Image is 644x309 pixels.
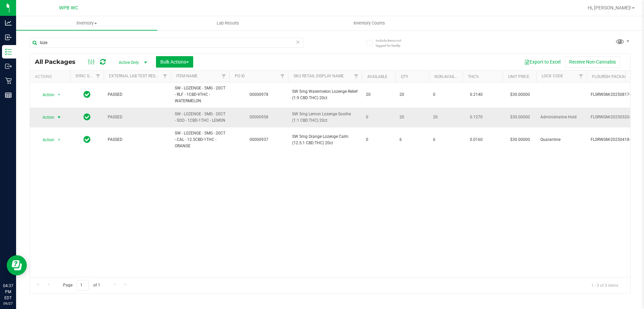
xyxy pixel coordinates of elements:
span: 0.0160 [467,135,486,145]
span: select [55,135,63,145]
inline-svg: Retail [5,77,12,84]
span: All Packages [35,58,82,66]
span: Clear [296,38,300,46]
span: 0.1270 [467,112,486,122]
span: 0 [366,137,391,143]
inline-svg: Reports [5,92,12,99]
span: select [55,90,63,100]
span: Action [37,135,55,145]
a: 00000937 [250,137,268,142]
span: Bulk Actions [160,59,189,65]
span: Lab Results [208,20,248,26]
span: Page of 1 [57,280,106,291]
span: In Sync [84,90,91,99]
inline-svg: Inbound [5,34,12,41]
span: 20 [399,114,425,120]
span: 6 [433,137,459,143]
span: Administrative Hold [540,114,583,120]
span: select [55,113,63,122]
span: $30.00000 [507,135,533,145]
span: 20 [366,91,391,98]
a: Sync Status [75,74,101,78]
a: Filter [93,71,104,82]
span: 0.2140 [467,90,486,100]
span: PASSED [108,137,167,143]
span: 0 [366,114,391,120]
span: Quarantine [540,137,583,143]
span: In Sync [84,135,91,144]
span: PASSED [108,114,167,120]
span: 20 [399,91,425,98]
inline-svg: Analytics [5,20,12,26]
a: Flourish Package ID [592,74,634,79]
span: Inventory Counts [344,20,394,26]
span: SW 5mg Watermelon Lozenge Relief (1:9 CBD:THC) 20ct [292,88,358,101]
button: Export to Excel [520,56,565,68]
span: Hi, [PERSON_NAME]! [588,5,631,10]
span: 20 [433,114,459,120]
a: Inventory [16,16,157,30]
a: PO ID [235,74,245,78]
button: Bulk Actions [156,56,193,68]
a: 00000978 [250,92,268,97]
a: THC% [468,74,479,79]
span: Inventory [16,20,157,26]
a: Inventory Counts [299,16,440,30]
a: Non-Available [434,74,464,79]
span: 1 - 3 of 3 items [586,280,624,290]
a: Unit Price [508,74,529,79]
a: Filter [576,71,587,82]
a: External Lab Test Result [109,74,162,78]
a: Lock Code [542,74,563,78]
a: 00000958 [250,115,268,119]
span: Action [37,90,55,100]
input: Search Package ID, Item Name, SKU, Lot or Part Number... [30,38,304,48]
iframe: Resource center [7,255,27,275]
a: Filter [160,71,171,82]
span: SW 5mg Lemon Lozenge Soothe (1:1 CBD:THC) 20ct [292,111,358,124]
span: Include items not tagged for facility [376,38,409,48]
a: Lab Results [157,16,299,30]
p: 04:37 PM EDT [3,283,13,301]
a: Qty [401,74,408,79]
a: Item Name [176,74,198,78]
span: SW 5mg Orange Lozenge Calm (12.5:1 CBD:THC) 20ct [292,133,358,146]
button: Receive Non-Cannabis [565,56,620,68]
a: Available [367,74,387,79]
span: 6 [399,137,425,143]
a: Filter [218,71,229,82]
a: Filter [277,71,288,82]
div: Actions [35,74,67,79]
span: Action [37,113,55,122]
span: $30.00000 [507,112,533,122]
span: 0 [433,91,459,98]
input: 1 [77,280,89,291]
span: SW - LOZENGE - 5MG - 20CT - CAL - 12.5CBD-1THC - ORANGE [175,130,225,150]
inline-svg: Outbound [5,63,12,70]
span: $30.00000 [507,90,533,100]
span: WPB WC [59,5,78,11]
span: SW - LOZENGE - 5MG - 20CT - RLF - 1CBD-9THC - WATERMELON [175,85,225,105]
span: PASSED [108,91,167,98]
span: SW - LOZENGE - 5MG - 20CT - SOO - 1CBD-1THC - LEMON [175,111,225,124]
inline-svg: Inventory [5,48,12,55]
p: 09/27 [3,301,13,306]
a: Sku Retail Display Name [293,74,344,78]
a: Filter [351,71,362,82]
span: In Sync [84,112,91,122]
